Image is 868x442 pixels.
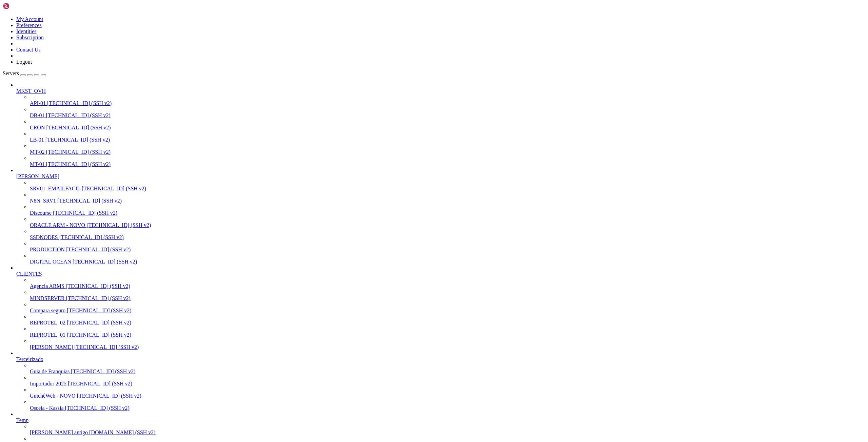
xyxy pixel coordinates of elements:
[30,259,71,265] span: DIGITAL OCEAN
[68,381,132,386] span: [TECHNICAL_ID] (SSH v2)
[46,125,111,130] span: [TECHNICAL_ID] (SSH v2)
[30,228,865,240] li: SSDNODES [TECHNICAL_ID] (SSH v2)
[30,295,65,301] span: MINDSERVER
[30,247,65,252] span: PRODUCTION
[16,356,865,362] a: Terceirizado
[67,308,131,313] span: [TECHNICAL_ID] (SSH v2)
[71,369,135,374] span: [TECHNICAL_ID] (SSH v2)
[16,271,42,277] span: CLIENTES
[30,198,865,204] a: N8N_SRV1 [TECHNICAL_ID] (SSH v2)
[30,332,865,338] a: REPROTEL_01 [TECHNICAL_ID] (SSH v2)
[30,210,52,216] span: Discourse
[16,350,865,411] li: Terceirizado
[30,161,45,167] span: MT-01
[30,143,865,155] li: MT-02 [TECHNICAL_ID] (SSH v2)
[30,332,65,338] span: REPROTEL_01
[77,393,141,399] span: [TECHNICAL_ID] (SSH v2)
[30,295,865,301] a: MINDSERVER [TECHNICAL_ID] (SSH v2)
[30,149,865,155] a: MT-02 [TECHNICAL_ID] (SSH v2)
[30,131,865,143] li: LB-01 [TECHNICAL_ID] (SSH v2)
[16,59,32,65] a: Logout
[30,308,865,314] a: Compara seguro [TECHNICAL_ID] (SSH v2)
[30,314,865,326] li: REPROTEL_02 [TECHNICAL_ID] (SSH v2)
[30,277,865,289] li: Agencia ARMS [TECHNICAL_ID] (SSH v2)
[67,332,131,338] span: [TECHNICAL_ID] (SSH v2)
[30,222,85,228] span: ORACLE ARM - NOVO
[89,429,156,435] span: [DOMAIN_NAME] (SSH v2)
[30,387,865,399] li: GuichêWeb - NOVO [TECHNICAL_ID] (SSH v2)
[30,137,865,143] a: LB-01 [TECHNICAL_ID] (SSH v2)
[30,326,865,338] li: REPROTEL_01 [TECHNICAL_ID] (SSH v2)
[16,35,44,40] a: Subscription
[30,344,865,350] a: [PERSON_NAME] [TECHNICAL_ID] (SSH v2)
[65,405,130,411] span: [TECHNICAL_ID] (SSH v2)
[86,222,151,228] span: [TECHNICAL_ID] (SSH v2)
[30,423,865,436] li: [PERSON_NAME] antigo [DOMAIN_NAME] (SSH v2)
[30,405,865,411] a: Osceia - Kassia [TECHNICAL_ID] (SSH v2)
[30,119,865,131] li: CRON [TECHNICAL_ID] (SSH v2)
[30,247,865,253] a: PRODUCTION [TECHNICAL_ID] (SSH v2)
[30,429,88,435] span: [PERSON_NAME] antigo
[3,70,19,76] span: Servers
[46,161,111,167] span: [TECHNICAL_ID] (SSH v2)
[30,186,865,192] a: SRV01_EMAILFACIL [TECHNICAL_ID] (SSH v2)
[30,234,865,240] a: SSDNODES [TECHNICAL_ID] (SSH v2)
[30,180,865,192] li: SRV01_EMAILFACIL [TECHNICAL_ID] (SSH v2)
[16,82,865,167] li: MKST_OVH
[30,125,45,130] span: CRON
[16,88,865,94] a: MKST_OVH
[30,125,865,131] a: CRON [TECHNICAL_ID] (SSH v2)
[30,393,865,399] a: GuichêWeb - NOVO [TECHNICAL_ID] (SSH v2)
[30,259,865,265] a: DIGITAL OCEAN [TECHNICAL_ID] (SSH v2)
[30,100,46,106] span: API-01
[66,295,131,301] span: [TECHNICAL_ID] (SSH v2)
[30,112,45,118] span: DB-01
[30,308,65,313] span: Compara seguro
[3,3,42,9] img: Shellngn
[30,192,865,204] li: N8N_SRV1 [TECHNICAL_ID] (SSH v2)
[30,381,66,386] span: Importador 2025
[30,369,865,375] a: Guia de Franquias [TECHNICAL_ID] (SSH v2)
[16,173,59,179] span: [PERSON_NAME]
[16,47,41,52] a: Contact Us
[47,100,112,106] span: [TECHNICAL_ID] (SSH v2)
[16,88,46,94] span: MKST_OVH
[67,320,131,325] span: [TECHNICAL_ID] (SSH v2)
[16,356,43,362] span: Terceirizado
[30,204,865,216] li: Discourse [TECHNICAL_ID] (SSH v2)
[30,222,865,228] a: ORACLE ARM - NOVO [TECHNICAL_ID] (SSH v2)
[30,234,58,240] span: SSDNODES
[57,198,122,204] span: [TECHNICAL_ID] (SSH v2)
[16,417,28,423] span: Temp
[30,429,865,436] a: [PERSON_NAME] antigo [DOMAIN_NAME] (SSH v2)
[16,28,37,34] a: Identities
[30,375,865,387] li: Importador 2025 [TECHNICAL_ID] (SSH v2)
[30,344,73,350] span: [PERSON_NAME]
[74,344,139,350] span: [TECHNICAL_ID] (SSH v2)
[59,234,124,240] span: [TECHNICAL_ID] (SSH v2)
[30,381,865,387] a: Importador 2025 [TECHNICAL_ID] (SSH v2)
[45,137,110,143] span: [TECHNICAL_ID] (SSH v2)
[30,253,865,265] li: DIGITAL OCEAN [TECHNICAL_ID] (SSH v2)
[16,173,865,180] a: [PERSON_NAME]
[30,198,56,204] span: N8N_SRV1
[30,100,865,106] a: API-01 [TECHNICAL_ID] (SSH v2)
[30,283,64,289] span: Agencia ARMS
[30,161,865,167] a: MT-01 [TECHNICAL_ID] (SSH v2)
[16,167,865,265] li: [PERSON_NAME]
[16,265,865,350] li: CLIENTES
[16,417,865,423] a: Temp
[30,369,70,374] span: Guia de Franquias
[3,70,46,76] a: Servers
[16,271,865,277] a: CLIENTES
[16,22,42,28] a: Preferences
[30,210,865,216] a: Discourse [TECHNICAL_ID] (SSH v2)
[30,393,76,399] span: GuichêWeb - NOVO
[30,155,865,167] li: MT-01 [TECHNICAL_ID] (SSH v2)
[30,149,45,155] span: MT-02
[30,186,80,191] span: SRV01_EMAILFACIL
[66,283,130,289] span: [TECHNICAL_ID] (SSH v2)
[30,94,865,106] li: API-01 [TECHNICAL_ID] (SSH v2)
[30,112,865,119] a: DB-01 [TECHNICAL_ID] (SSH v2)
[30,338,865,350] li: [PERSON_NAME] [TECHNICAL_ID] (SSH v2)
